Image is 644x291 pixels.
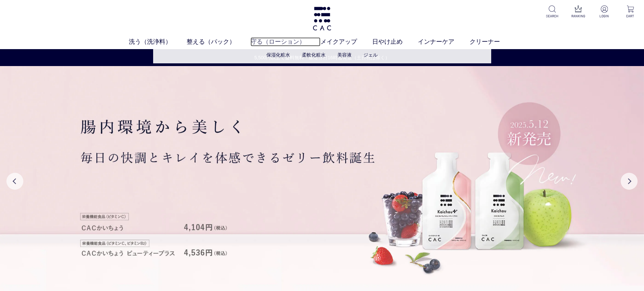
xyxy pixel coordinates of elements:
[622,5,639,19] a: CART
[570,14,587,19] p: RANKING
[337,52,352,58] a: 美容液
[0,54,644,61] a: 5,500円以上で送料無料・最短当日16時迄発送（土日祝は除く）
[266,52,290,58] a: 保湿化粧水
[621,173,638,190] button: Next
[418,37,470,46] a: インナーケア
[544,14,560,19] p: SEARCH
[372,37,418,46] a: 日やけ止め
[596,5,613,19] a: LOGIN
[622,14,639,19] p: CART
[302,52,326,58] a: 柔軟化粧水
[320,37,372,46] a: メイクアップ
[6,173,23,190] button: Previous
[596,14,613,19] p: LOGIN
[251,37,320,46] a: 守る（ローション）
[312,7,332,30] img: logo
[187,37,251,46] a: 整える（パック）
[129,37,187,46] a: 洗う（洗浄料）
[470,37,515,46] a: クリーナー
[363,52,378,58] a: ジェル
[544,5,560,19] a: SEARCH
[570,5,587,19] a: RANKING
